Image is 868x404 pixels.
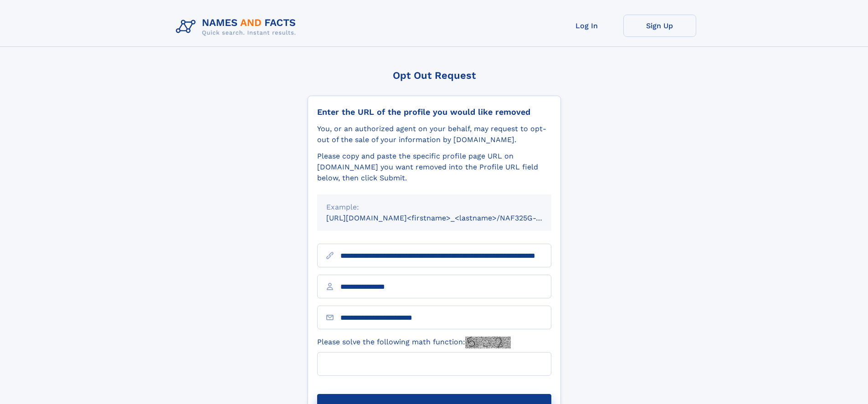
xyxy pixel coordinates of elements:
label: Please solve the following math function: [317,337,511,348]
div: Please copy and paste the specific profile page URL on [DOMAIN_NAME] you want removed into the Pr... [317,151,551,184]
div: You, or an authorized agent on your behalf, may request to opt-out of the sale of your informatio... [317,123,551,145]
a: Log In [550,15,623,37]
small: [URL][DOMAIN_NAME]<firstname>_<lastname>/NAF325G-xxxxxxxx [326,214,569,222]
a: Sign Up [623,15,696,37]
div: Example: [326,202,542,213]
div: Enter the URL of the profile you would like removed [317,107,551,117]
div: Opt Out Request [308,70,561,81]
img: Logo Names and Facts [172,15,303,39]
